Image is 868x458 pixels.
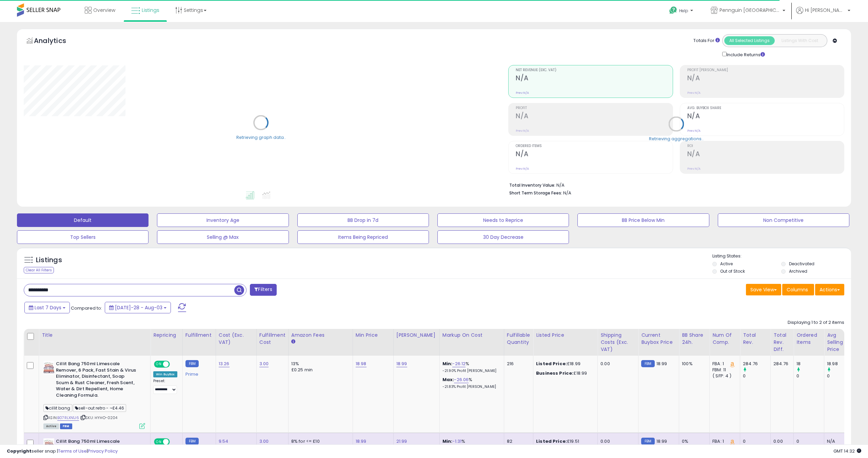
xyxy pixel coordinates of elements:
small: Amazon Fees. [291,339,295,345]
div: 82 [507,438,528,444]
a: 18.99 [356,438,367,445]
span: 18.99 [656,438,667,444]
small: FBM [641,360,654,367]
div: 18.98 [827,361,854,367]
button: Columns [782,284,814,295]
h5: Analytics [34,36,79,47]
a: B07RLXN1J6 [57,415,79,421]
div: N/A [827,438,849,444]
img: 51TYQIM22aL._SL40_.jpg [43,361,54,374]
b: Max: [442,376,454,383]
div: Ordered Items [796,332,821,346]
div: seller snap | | [7,448,118,455]
div: Fulfillment Cost [259,332,285,346]
th: The percentage added to the cost of goods (COGS) that forms the calculator for Min & Max prices. [439,329,504,356]
button: Selling @ Max [157,230,289,244]
div: % [442,361,499,373]
a: Terms of Use [58,448,87,454]
div: Totals For [693,38,720,44]
div: FBM: 11 [712,367,735,373]
div: ( SFP: 4 ) [712,373,735,379]
img: 51TYQIM22aL._SL40_.jpg [43,438,54,452]
div: 284.76 [743,361,770,367]
div: Num of Comp. [712,332,737,346]
a: 18.98 [356,360,367,367]
div: Total Rev. Diff. [773,332,791,353]
div: Include Returns [717,50,773,58]
button: BB Drop in 7d [297,213,429,227]
div: Total Rev. [743,332,768,346]
button: BB Price Below Min [577,213,709,227]
div: 284.76 [773,361,788,367]
span: Columns [787,286,808,293]
div: 8% for <= £10 [291,438,348,444]
div: Fulfillable Quantity [507,332,530,346]
span: OFF [169,361,180,367]
div: 0.00 [600,438,633,444]
a: 3.00 [259,360,269,367]
div: FBA: 1 [712,361,735,367]
small: FBM [641,438,654,445]
div: 216 [507,361,528,367]
div: £18.99 [536,370,592,376]
b: Business Price: [536,370,573,376]
div: 0.00 [773,438,788,444]
span: Last 7 Days [35,304,61,311]
strong: Copyright [7,448,32,454]
b: Listed Price: [536,360,567,367]
div: Clear All Filters [24,267,54,273]
div: Avg Selling Price [827,332,852,353]
button: Listings With Cost [774,36,825,45]
div: 0 [743,373,770,379]
div: Cost (Exc. VAT) [219,332,254,346]
span: [DATE]-28 - Aug-03 [115,304,162,311]
button: Needs to Reprice [437,213,569,227]
div: 0 [796,438,824,444]
a: 18.99 [396,360,407,367]
span: Listings [142,7,159,14]
span: Pennguin [GEOGRAPHIC_DATA] [719,7,781,14]
a: Help [664,1,700,22]
button: Non Competitive [718,213,849,227]
span: Help [679,8,688,14]
b: Cillit Bang 750ml Limescale Remover, 6 Pack, Fast Stain & Virus Eliminator, Disinfectant, Soap Sc... [56,361,138,400]
span: OFF [169,439,180,445]
button: Save View [746,284,781,295]
div: Retrieving aggregations.. [649,136,704,142]
div: 0 [827,373,854,379]
div: 0 [796,373,824,379]
a: 3.00 [259,438,269,445]
span: sell-out retro - ¬£4.46 [73,404,126,412]
b: Listed Price: [536,438,567,444]
div: 0.00 [600,361,633,367]
span: 2025-08-11 14:32 GMT [833,448,861,454]
label: Active [720,261,733,267]
span: | SKU: HYHO-0204 [80,415,118,420]
div: % [442,438,499,451]
div: Markup on Cost [442,332,501,339]
button: Top Sellers [17,230,149,244]
label: Archived [789,268,807,274]
div: £19.51 [536,438,592,444]
div: Current Buybox Price [641,332,676,346]
small: FBM [185,360,199,367]
span: ON [155,361,163,367]
span: FBM [60,423,72,429]
button: 30 Day Decrease [437,230,569,244]
div: £0.25 min [291,367,348,373]
a: -26.12 [452,360,466,367]
span: cillit bang [43,404,72,412]
div: Prime [185,369,211,377]
div: Preset: [153,379,177,394]
span: 18.99 [656,360,667,367]
span: Compared to: [71,305,102,311]
label: Deactivated [789,261,814,267]
label: Out of Stock [720,268,745,274]
div: Repricing [153,332,180,339]
button: Filters [250,284,276,296]
div: [PERSON_NAME] [396,332,437,339]
div: Retrieving graph data.. [236,134,286,140]
div: Min Price [356,332,391,339]
div: Title [42,332,147,339]
div: 100% [682,361,704,367]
